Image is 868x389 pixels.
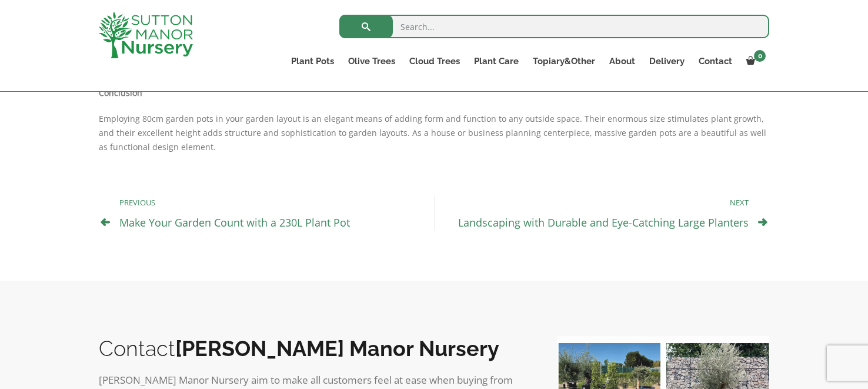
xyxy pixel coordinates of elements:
[119,195,422,210] p: Previous
[339,15,769,38] input: Search...
[99,336,534,361] h2: Contact
[692,53,739,69] a: Contact
[739,53,769,69] a: 0
[99,12,193,58] img: logo
[458,215,749,230] a: Landscaping with Durable and Eye-Catching Large Planters
[602,53,642,69] a: About
[467,53,526,69] a: Plant Care
[99,87,142,98] strong: Conclusion
[284,53,341,69] a: Plant Pots
[446,195,749,210] p: Next
[175,336,499,361] b: [PERSON_NAME] Manor Nursery
[754,50,766,62] span: 0
[99,112,769,154] p: Employing 80cm garden pots in your garden layout is an elegant means of adding form and function ...
[402,53,467,69] a: Cloud Trees
[341,53,402,69] a: Olive Trees
[642,53,692,69] a: Delivery
[119,215,350,230] a: Make Your Garden Count with a 230L Plant Pot
[526,53,602,69] a: Topiary&Other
